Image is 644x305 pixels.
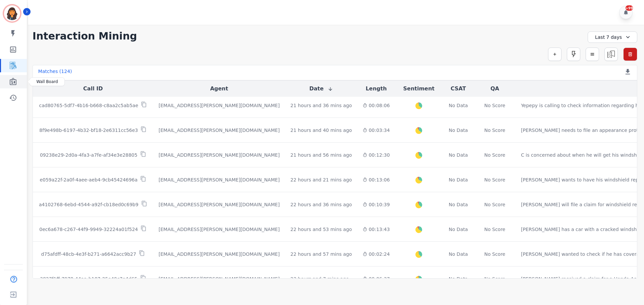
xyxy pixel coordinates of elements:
button: CSAT [451,85,466,93]
div: [EMAIL_ADDRESS][PERSON_NAME][DOMAIN_NAME] [159,176,280,183]
p: e059a22f-2a0f-4aee-aeb4-9cb45424696a [40,176,138,183]
p: 3827f1ff-7978-44aa-b107-25e40c7e4d65 [40,276,138,282]
div: [EMAIL_ADDRESS][PERSON_NAME][DOMAIN_NAME] [159,251,280,257]
div: No Data [448,102,469,109]
div: [EMAIL_ADDRESS][PERSON_NAME][DOMAIN_NAME] [159,102,280,109]
img: Bordered avatar [4,5,20,21]
div: No Data [448,201,469,208]
button: Sentiment [403,85,434,93]
div: 00:10:39 [363,201,390,208]
div: No Data [448,176,469,183]
div: 00:13:06 [363,176,390,183]
button: Date [309,85,333,93]
div: No Data [448,251,469,257]
p: 09238e29-2d0a-4fa3-a7fe-af34e3e28805 [40,152,138,158]
button: Call ID [83,85,103,93]
div: 22 hours and 53 mins ago [290,226,352,233]
div: 00:03:34 [363,127,390,134]
div: Last 7 days [588,31,637,43]
p: d75afdff-48cb-4e3f-b271-a6642acc9b27 [41,251,136,257]
p: 0ec6a678-c267-44f9-9949-32224a01f524 [39,226,138,233]
div: 00:12:30 [363,152,390,158]
div: Matches ( 124 ) [38,68,72,77]
div: 00:13:43 [363,226,390,233]
div: No Score [484,127,505,134]
button: Agent [210,85,228,93]
div: No Score [484,102,505,109]
div: [EMAIL_ADDRESS][PERSON_NAME][DOMAIN_NAME] [159,127,280,134]
p: 8f9e498b-6197-4b32-bf18-2e6311cc56e3 [39,127,138,134]
div: 23 hours and 7 mins ago [290,276,349,282]
div: 00:06:37 [363,276,390,282]
div: [EMAIL_ADDRESS][PERSON_NAME][DOMAIN_NAME] [159,152,280,158]
div: No Score [484,152,505,158]
button: QA [490,85,499,93]
div: No Data [448,152,469,158]
div: 21 hours and 56 mins ago [290,152,352,158]
div: [EMAIL_ADDRESS][PERSON_NAME][DOMAIN_NAME] [159,201,280,208]
div: No Data [448,226,469,233]
h1: Interaction Mining [33,30,137,42]
div: 22 hours and 21 mins ago [290,176,352,183]
div: 21 hours and 36 mins ago [290,102,352,109]
div: 00:08:06 [363,102,390,109]
div: No Data [448,127,469,134]
div: [EMAIL_ADDRESS][PERSON_NAME][DOMAIN_NAME] [159,276,280,282]
button: Length [366,85,387,93]
div: 21 hours and 40 mins ago [290,127,352,134]
div: No Score [484,251,505,257]
div: 22 hours and 57 mins ago [290,251,352,257]
div: No Score [484,201,505,208]
div: No Data [448,276,469,282]
div: 00:02:24 [363,251,390,257]
div: No Score [484,226,505,233]
p: a4102768-6ebd-4544-a92f-cb18ed0c69b9 [39,201,139,208]
div: No Score [484,176,505,183]
p: cad80765-5df7-4b16-b668-c8aa2c5ab5ae [39,102,138,109]
div: [EMAIL_ADDRESS][PERSON_NAME][DOMAIN_NAME] [159,226,280,233]
div: No Score [484,276,505,282]
div: 22 hours and 36 mins ago [290,201,352,208]
div: +99 [626,5,633,11]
